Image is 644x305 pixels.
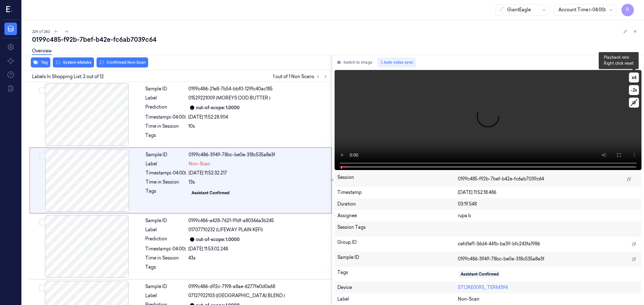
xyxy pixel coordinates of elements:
div: Timestamp (-04:00) [146,170,186,176]
button: -2s [629,85,639,95]
span: 229 of 283 [32,29,50,34]
button: Confirmed Non-Scan [97,57,148,67]
div: out-of-scope: 1.0000 [196,104,240,111]
div: Timestamp [337,189,458,196]
div: Timestamp (-04:00) [145,114,186,120]
div: Assistant Confirmed [192,190,230,196]
button: Auto video sync [377,57,416,67]
div: Assignee [337,212,458,219]
span: 01529221009 (MOREYS COD BUTTER ) [188,95,270,101]
div: Label [145,95,186,101]
span: 0199c486-3949-78bc-be0e-318c535a8e3f [458,256,544,262]
span: 01707710232 (LIFEWAY PLAIN KEFI) [188,227,263,233]
button: Select row [39,87,45,94]
div: Timestamp (-04:00) [145,246,186,252]
div: Label [337,296,458,302]
div: STORE0093_TERM394 [458,284,639,291]
div: Prediction [145,236,186,243]
div: Session Tags [337,224,458,234]
div: Time in Session [145,123,186,130]
button: Switch to image [335,57,375,67]
div: Tags [145,132,186,142]
div: Prediction [145,104,186,111]
div: Sample ID [146,152,186,158]
a: Overview [32,48,52,55]
span: cefd1ef1-36d4-441b-ba39-bfc243fa1986 [458,241,540,247]
button: R [621,4,634,16]
div: Tags [145,264,186,274]
div: Assistant Confirmed [461,271,499,277]
button: Tag [31,57,50,67]
div: Device [337,284,458,291]
div: Sample ID [145,217,186,224]
div: 13s [189,179,328,185]
span: Non-Scan [458,296,480,302]
div: Label [146,161,186,167]
div: [DATE] 11:52:18.486 [458,189,639,196]
div: 0199c486-d92c-7198-a8ae-6277fe0d0a68 [188,283,328,290]
span: 0199c485-f92b-7bef-b42e-fc6ab7039c64 [458,176,544,182]
div: 0199c486-21e8-7b54-bbf0-129fc40ac185 [188,86,328,92]
div: Sample ID [145,283,186,290]
div: rupa b [458,212,639,219]
div: Sample ID [337,254,458,264]
div: Group ID [337,239,458,249]
div: Sample ID [145,86,186,92]
div: Time in Session [145,255,186,261]
div: out-of-scope: 1.0000 [196,236,240,243]
div: [DATE] 11:53:02.248 [188,246,328,252]
div: Label [145,292,186,299]
div: Tags [337,269,458,279]
button: System Mistake [53,57,94,67]
div: 10s [188,123,328,130]
div: [DATE] 11:52:32.217 [189,170,328,176]
div: Session [337,174,458,184]
div: Label [145,227,186,233]
div: 0199c485-f92b-7bef-b42e-fc6ab7039c64 [32,35,639,44]
button: x4 [629,72,639,83]
span: Non-Scan [189,161,210,167]
div: Tags [146,188,186,198]
button: Select row [39,153,46,159]
div: [DATE] 11:52:28.904 [188,114,328,120]
div: 0199c486-3949-78bc-be0e-318c535a8e3f [189,152,328,158]
div: 0199c486-a428-7621-91df-a80366a3b245 [188,217,328,224]
span: 07127922103 ([GEOGRAPHIC_DATA] BLEND ) [188,292,285,299]
button: Select row [39,219,45,225]
span: Labels In Shopping List: 2 out of 12 [32,73,104,80]
div: 03:19.548 [458,201,639,207]
span: 1 out of 1 Non Scans [273,73,329,80]
button: Select row [39,285,45,291]
div: Time in Session [146,179,186,185]
div: 43s [188,255,328,261]
div: Duration [337,201,458,207]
